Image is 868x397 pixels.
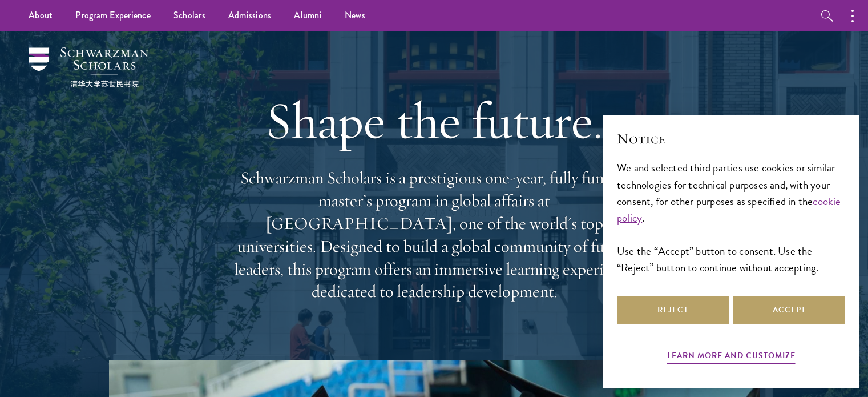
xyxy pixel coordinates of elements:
[229,89,640,153] h1: Shape the future.
[617,296,729,324] button: Reject
[617,159,845,275] div: We and selected third parties use cookies or similar technologies for technical purposes and, wit...
[617,129,845,149] h2: Notice
[667,348,796,366] button: Learn more and customize
[29,47,148,87] img: Schwarzman Scholars
[617,193,841,226] a: cookie policy
[229,167,640,303] p: Schwarzman Scholars is a prestigious one-year, fully funded master’s program in global affairs at...
[733,296,845,324] button: Accept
